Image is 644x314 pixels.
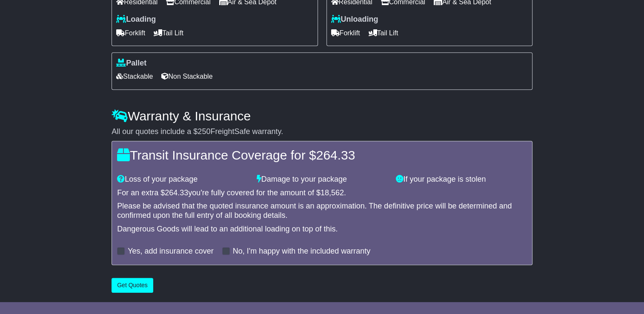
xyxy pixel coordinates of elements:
[116,26,145,40] span: Forklift
[233,247,371,256] label: No, I'm happy with the included warranty
[112,109,532,123] h4: Warranty & Insurance
[117,202,527,220] div: Please be advised that the quoted insurance amount is an approximation. The definitive price will...
[128,247,213,256] label: Yes, add insurance cover
[316,148,355,162] span: 264.33
[369,26,398,40] span: Tail Lift
[116,15,156,24] label: Loading
[116,59,146,68] label: Pallet
[112,278,153,293] button: Get Quotes
[154,26,183,40] span: Tail Lift
[321,188,344,197] span: 18,562
[117,148,527,162] h4: Transit Insurance Coverage for $
[197,127,210,136] span: 250
[165,188,188,197] span: 264.33
[112,127,532,137] div: All our quotes include a $ FreightSafe warranty.
[117,188,527,198] div: For an extra $ you're fully covered for the amount of $ .
[161,70,212,83] span: Non Stackable
[116,70,153,83] span: Stackable
[331,15,378,24] label: Unloading
[113,175,252,184] div: Loss of your package
[252,175,392,184] div: Damage to your package
[117,225,527,234] div: Dangerous Goods will lead to an additional loading on top of this.
[392,175,531,184] div: If your package is stolen
[331,26,360,40] span: Forklift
